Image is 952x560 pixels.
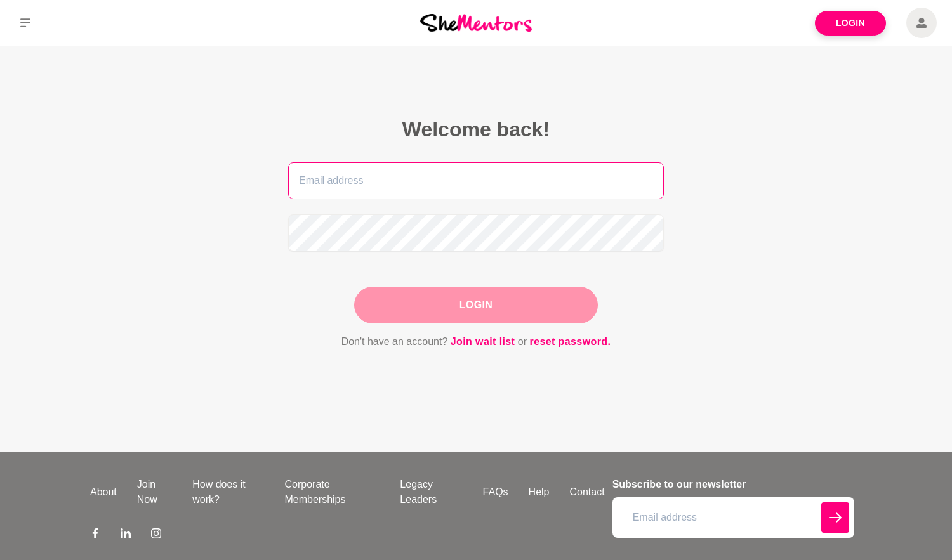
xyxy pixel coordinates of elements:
input: Email address [612,497,854,538]
a: How does it work? [182,477,274,507]
a: Contact [560,485,615,500]
a: LinkedIn [121,528,131,543]
img: She Mentors Logo [420,14,532,31]
a: Join Now [127,477,182,507]
a: Login [815,11,886,36]
a: About [80,485,127,500]
a: Help [519,485,560,500]
a: Corporate Memberships [274,477,390,507]
h4: Subscribe to our newsletter [612,477,854,492]
h2: Welcome back! [288,117,664,142]
a: Instagram [151,528,161,543]
a: Legacy Leaders [390,477,472,507]
a: Facebook [90,528,100,543]
a: FAQs [473,485,519,500]
p: Don't have an account? or [288,334,664,350]
input: Email address [288,162,664,199]
a: reset password. [530,334,611,350]
a: Join wait list [451,334,515,350]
